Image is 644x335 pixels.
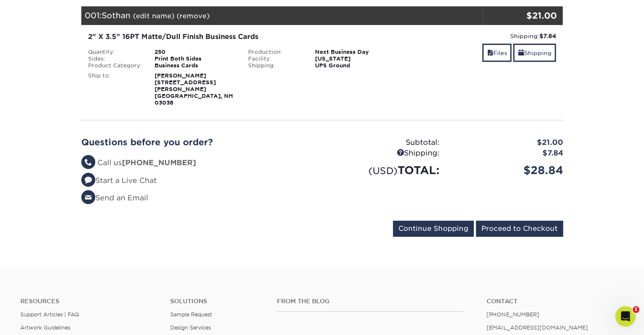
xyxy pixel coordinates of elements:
a: Send an Email [81,194,148,202]
div: $21.00 [483,9,557,22]
div: $7.84 [446,148,569,159]
strong: $7.84 [539,33,556,39]
strong: [PHONE_NUMBER] [122,158,196,167]
div: Production: [242,49,309,55]
span: 5 [633,306,639,313]
div: $21.00 [446,137,569,148]
div: Shipping: [322,148,446,159]
a: Sample Request [170,311,212,318]
div: Subtotal: [322,137,446,148]
a: Design Services [170,324,211,331]
div: Facility: [242,55,309,62]
a: Files [482,44,511,62]
div: Sides: [82,55,149,62]
a: (remove) [177,12,210,20]
div: Shipping: [242,62,309,69]
a: [EMAIL_ADDRESS][DOMAIN_NAME] [486,324,588,331]
div: Ship to: [82,72,149,106]
div: Print Both Sides [148,55,242,62]
div: Quantity: [82,49,149,55]
a: [PHONE_NUMBER] [486,311,539,318]
a: Shipping [513,44,556,62]
span: files [487,50,493,56]
li: Call us [81,158,316,169]
div: Next Business Day [309,49,402,55]
div: Product Category: [82,62,149,69]
div: 001: [81,6,483,25]
div: 2" X 3.5" 16PT Matte/Dull Finish Business Cards [88,32,396,42]
small: (USD) [368,165,398,176]
div: $28.84 [446,162,569,178]
div: Business Cards [148,62,242,69]
a: Contact [486,298,624,305]
span: Sothan [102,11,130,20]
div: Shipping: [409,32,556,40]
a: (edit name) [133,12,174,20]
span: shipping [518,50,524,56]
h4: From the Blog [277,298,464,305]
iframe: Intercom live chat [615,306,636,327]
div: [US_STATE] [309,55,402,62]
div: 250 [148,49,242,55]
h2: Questions before you order? [81,137,316,147]
div: UPS Ground [309,62,402,69]
h4: Resources [20,298,158,305]
input: Proceed to Checkout [476,221,563,237]
div: TOTAL: [322,162,446,178]
input: Continue Shopping [393,221,474,237]
strong: [PERSON_NAME] [STREET_ADDRESS][PERSON_NAME] [GEOGRAPHIC_DATA], NH 03038 [155,72,233,106]
h4: Solutions [170,298,265,305]
a: Start a Live Chat [81,176,157,185]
